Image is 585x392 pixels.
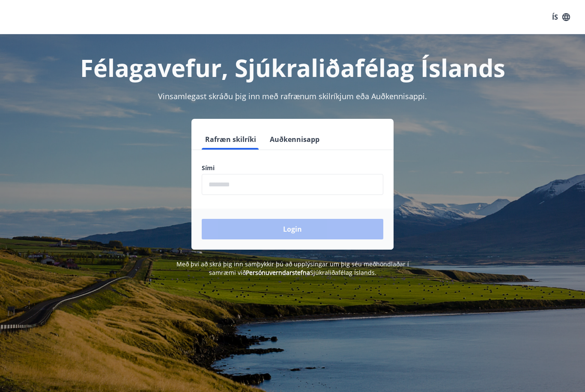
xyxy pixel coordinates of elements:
[158,91,427,101] span: Vinsamlegast skráðu þig inn með rafrænum skilríkjum eða Auðkennisappi.
[10,51,575,84] h1: Félagavefur, Sjúkraliðafélag Íslands
[202,164,383,172] label: Sími
[266,129,323,150] button: Auðkennisapp
[202,129,260,150] button: Rafræn skilríki
[176,260,409,277] span: Með því að skrá þig inn samþykkir þú að upplýsingar um þig séu meðhöndlaðar í samræmi við Sjúkral...
[547,9,575,25] button: ÍS
[246,268,310,277] a: Persónuverndarstefna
